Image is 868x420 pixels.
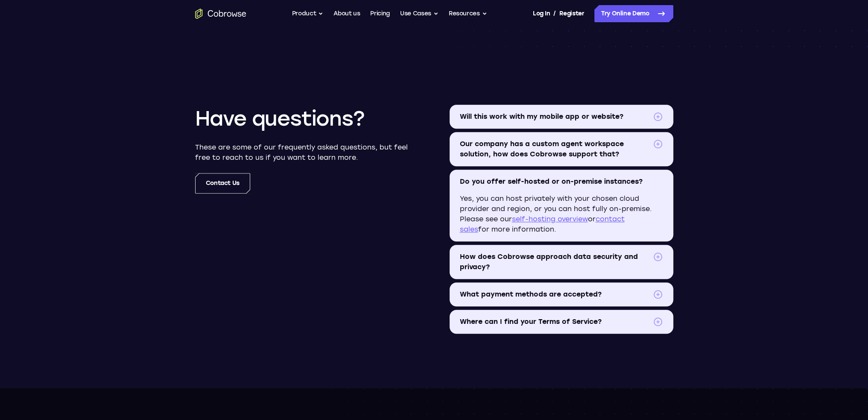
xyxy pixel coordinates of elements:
a: self-hosting overview [512,215,588,223]
span: Do you offer self-hosted or on-premise instances? [460,176,649,187]
a: Go to the home page [195,9,246,19]
summary: How does Cobrowse approach data security and privacy? [450,245,673,279]
button: Use Cases [400,5,438,22]
p: These are some of our frequently asked questions, but feel free to reach to us if you want to lea... [195,142,419,163]
button: Resources [449,5,487,22]
span: Will this work with my mobile app or website? [460,112,649,122]
a: Try Online Demo [594,5,673,22]
button: Product [292,5,324,22]
a: Register [559,5,584,22]
summary: Where can I find your Terms of Service? [450,310,673,334]
summary: Do you offer self-hosted or on-premise instances? [450,170,673,194]
summary: Will this work with my mobile app or website? [450,105,673,129]
a: Pricing [370,5,390,22]
p: Yes, you can host privately with your chosen cloud provider and region, or you can host fully on-... [450,194,673,241]
span: Where can I find your Terms of Service? [460,317,649,327]
span: How does Cobrowse approach data security and privacy? [460,252,649,272]
summary: What payment methods are accepted? [450,282,673,306]
h2: Have questions? [195,105,365,132]
summary: Our company has a custom agent workspace solution, how does Cobrowse support that? [450,132,673,166]
a: Log In [533,5,550,22]
span: / [553,9,556,19]
span: What payment methods are accepted? [460,289,649,300]
span: Our company has a custom agent workspace solution, how does Cobrowse support that? [460,139,649,159]
a: Contact us [195,173,251,194]
a: About us [333,5,360,22]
